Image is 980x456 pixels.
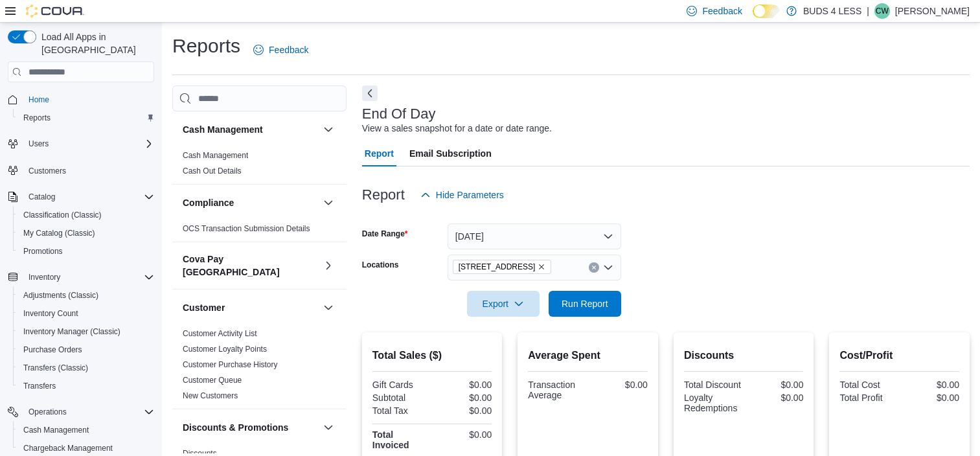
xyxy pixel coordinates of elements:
[18,324,126,339] a: Inventory Manager (Classic)
[589,262,599,273] button: Clear input
[435,380,492,390] div: $0.00
[23,113,51,123] span: Reports
[23,290,98,301] span: Adjustments (Classic)
[28,407,67,417] span: Operations
[321,258,336,273] button: Cova Pay [GEOGRAPHIC_DATA]
[28,95,49,105] span: Home
[172,33,240,59] h1: Reports
[13,286,159,304] button: Adjustments (Classic)
[183,421,318,434] button: Discounts & Promotions
[746,380,803,390] div: $0.00
[372,380,429,390] div: Gift Cards
[248,37,313,63] a: Feedback
[18,422,154,438] span: Cash Management
[321,420,336,435] button: Discounts & Promotions
[23,92,54,108] a: Home
[28,272,60,282] span: Inventory
[18,110,154,126] span: Reports
[183,150,248,161] span: Cash Management
[18,306,84,321] a: Inventory Count
[23,163,71,179] a: Customers
[28,139,49,149] span: Users
[13,224,159,242] button: My Catalog (Classic)
[895,3,970,19] p: [PERSON_NAME]
[538,263,545,271] button: Remove 2125 16th St E., Unit H3 from selection in this group
[183,196,234,209] h3: Compliance
[183,151,248,160] a: Cash Management
[13,359,159,377] button: Transfers (Classic)
[528,348,648,363] h2: Average Spent
[18,207,154,223] span: Classification (Classic)
[13,242,159,260] button: Promotions
[18,324,154,339] span: Inventory Manager (Classic)
[18,225,154,241] span: My Catalog (Classic)
[459,260,536,273] span: [STREET_ADDRESS]
[183,329,257,338] a: Customer Activity List
[362,229,408,239] label: Date Range
[172,326,347,409] div: Customer
[183,166,242,176] a: Cash Out Details
[839,380,896,390] div: Total Cost
[435,429,492,440] div: $0.00
[549,291,621,317] button: Run Report
[448,223,621,249] button: [DATE]
[13,341,159,359] button: Purchase Orders
[183,421,288,434] h3: Discounts & Promotions
[183,328,257,339] span: Customer Activity List
[18,207,107,223] a: Classification (Classic)
[23,136,154,152] span: Users
[183,391,238,401] span: New Customers
[362,106,436,122] h3: End Of Day
[18,110,56,126] a: Reports
[23,381,56,391] span: Transfers
[362,187,405,203] h3: Report
[23,404,154,420] span: Operations
[18,360,93,376] a: Transfers (Classic)
[435,393,492,403] div: $0.00
[28,166,66,176] span: Customers
[183,344,267,354] span: Customer Loyalty Points
[23,363,88,373] span: Transfers (Classic)
[23,136,54,152] button: Users
[28,192,55,202] span: Catalog
[23,404,72,420] button: Operations
[3,135,159,153] button: Users
[902,393,959,403] div: $0.00
[18,225,100,241] a: My Catalog (Classic)
[372,429,409,450] strong: Total Invoiced
[18,440,118,456] a: Chargeback Management
[183,301,225,314] h3: Customer
[321,195,336,211] button: Compliance
[18,440,154,456] span: Chargeback Management
[372,405,429,416] div: Total Tax
[23,162,154,178] span: Customers
[23,91,154,108] span: Home
[436,188,504,201] span: Hide Parameters
[409,141,492,166] span: Email Subscription
[803,3,861,19] p: BUDS 4 LESS
[23,189,154,205] span: Catalog
[183,359,278,370] span: Customer Purchase History
[23,228,95,238] span: My Catalog (Classic)
[23,210,102,220] span: Classification (Classic)
[321,122,336,137] button: Cash Management
[435,405,492,416] div: $0.00
[23,269,154,285] span: Inventory
[18,342,154,358] span: Purchase Orders
[746,393,803,403] div: $0.00
[183,123,263,136] h3: Cash Management
[23,443,113,453] span: Chargeback Management
[183,301,318,314] button: Customer
[867,3,869,19] p: |
[23,269,65,285] button: Inventory
[365,141,394,166] span: Report
[13,323,159,341] button: Inventory Manager (Classic)
[3,403,159,421] button: Operations
[36,30,154,56] span: Load All Apps in [GEOGRAPHIC_DATA]
[183,376,242,385] a: Customer Queue
[902,380,959,390] div: $0.00
[3,268,159,286] button: Inventory
[18,288,104,303] a: Adjustments (Classic)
